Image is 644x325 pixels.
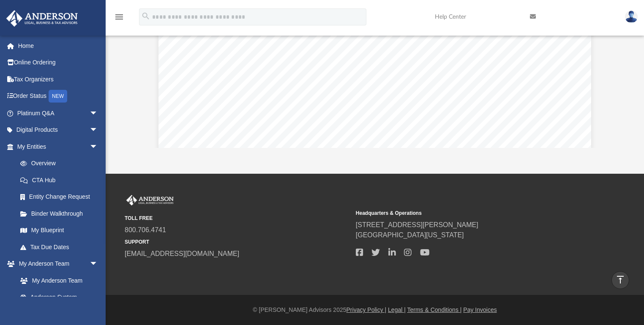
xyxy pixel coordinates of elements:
[90,105,106,122] span: arrow_drop_down
[12,155,111,172] a: Overview
[6,105,111,122] a: Platinum Q&Aarrow_drop_down
[12,239,111,256] a: Tax Due Dates
[4,10,80,27] img: Anderson Advisors Platinum Portal
[12,272,102,289] a: My Anderson Team
[125,238,350,246] small: SUPPORT
[6,71,111,88] a: Tax Organizers
[90,256,106,273] span: arrow_drop_down
[12,222,106,239] a: My Blueprint
[615,275,625,285] i: vertical_align_top
[6,122,111,139] a: Digital Productsarrow_drop_down
[611,271,629,289] a: vertical_align_top
[125,250,239,257] a: [EMAIL_ADDRESS][DOMAIN_NAME]
[12,289,106,306] a: Anderson System
[106,306,644,314] div: © [PERSON_NAME] Advisors 2025
[356,221,478,228] a: [STREET_ADDRESS][PERSON_NAME]
[347,306,387,313] a: Privacy Policy |
[90,122,106,139] span: arrow_drop_down
[12,205,111,222] a: Binder Walkthrough
[12,189,111,206] a: Entity Change Request
[6,256,106,272] a: My Anderson Teamarrow_drop_down
[356,209,581,217] small: Headquarters & Operations
[407,306,462,313] a: Terms & Conditions |
[6,138,111,155] a: My Entitiesarrow_drop_down
[6,88,111,105] a: Order StatusNEW
[49,90,67,103] div: NEW
[141,11,150,21] i: search
[125,195,175,206] img: Anderson Advisors Platinum Portal
[125,214,350,222] small: TOLL FREE
[114,16,124,22] a: menu
[6,37,111,54] a: Home
[6,54,111,71] a: Online Ordering
[388,306,406,313] a: Legal |
[125,226,166,233] a: 800.706.4741
[625,11,638,23] img: User Pic
[356,231,464,239] a: [GEOGRAPHIC_DATA][US_STATE]
[12,172,111,189] a: CTA Hub
[463,306,497,313] a: Pay Invoices
[90,138,106,156] span: arrow_drop_down
[114,12,124,22] i: menu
